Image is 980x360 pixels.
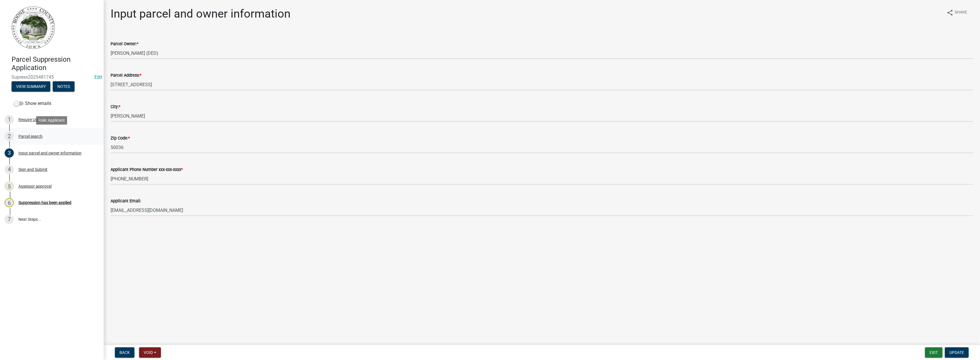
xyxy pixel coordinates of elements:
[139,347,161,358] button: Void
[942,7,972,18] button: shareShare
[949,350,964,355] span: Update
[53,81,75,92] button: Notes
[53,84,75,89] wm-modal-confirm: Notes
[111,73,141,78] label: Parcel Address:
[5,198,14,207] div: 6
[5,148,14,158] div: 3
[18,184,52,188] div: Assessor approval
[111,168,183,172] label: Applicant Phone Number xxx-xxx-xxxx
[111,42,138,46] label: Parcel Owner:
[5,182,14,191] div: 5
[5,215,14,224] div: 7
[12,84,50,89] wm-modal-confirm: Summary
[119,350,130,355] span: Back
[18,167,48,171] div: Sign and Submit
[111,7,290,21] h1: Input parcel and owner information
[945,347,969,358] button: Update
[111,199,141,203] label: Applicant Email:
[18,151,81,155] div: Input parcel and owner information
[94,74,102,80] wm-modal-confirm: Edit Application Number
[18,134,43,138] div: Parcel search
[94,74,102,80] a: Edit
[12,55,99,72] h4: Parcel Suppression Application
[111,136,130,140] label: Zip Code:
[12,81,50,92] button: View Summary
[5,115,14,124] div: 1
[36,116,67,125] div: Role: Applicant
[5,165,14,174] div: 4
[925,347,943,358] button: Exit
[14,100,51,107] label: Show emails
[18,118,41,122] div: Require User
[18,201,71,205] div: Suppression has been applied
[115,347,134,358] button: Back
[5,132,14,141] div: 2
[955,9,967,16] span: Share
[12,74,92,80] span: Supress2025481745
[144,350,153,355] span: Void
[12,6,55,49] img: Boone County, Iowa
[947,9,954,16] i: share
[111,105,120,109] label: City:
